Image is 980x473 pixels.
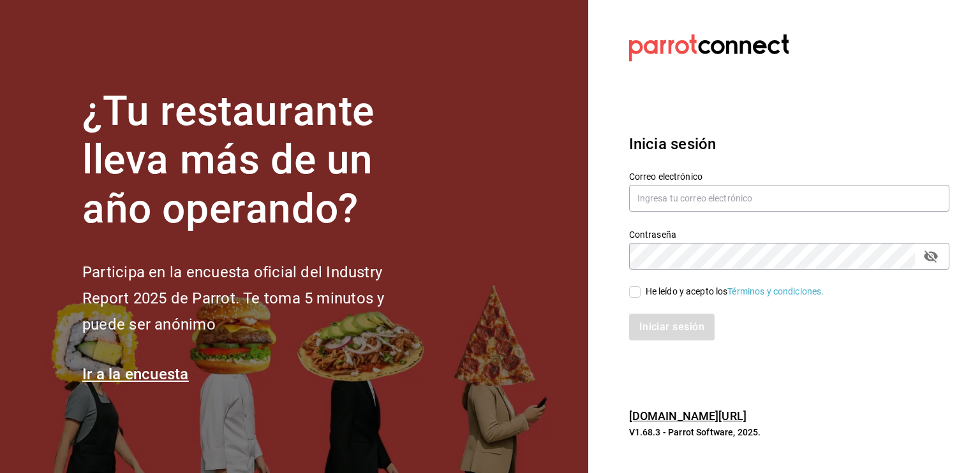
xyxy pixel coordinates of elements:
input: Ingresa tu correo electrónico [629,185,949,212]
div: He leído y acepto los [646,285,824,298]
label: Contraseña [629,229,949,238]
a: Términos y condiciones. [727,286,824,296]
a: [DOMAIN_NAME][URL] [629,409,746,423]
p: V1.68.3 - Parrot Software, 2025. [629,426,949,439]
h1: ¿Tu restaurante lleva más de un año operando? [82,87,427,234]
label: Correo electrónico [629,171,949,180]
h3: Inicia sesión [629,133,949,156]
button: passwordField [920,245,942,267]
a: Ir a la encuesta [82,365,189,383]
h2: Participa en la encuesta oficial del Industry Report 2025 de Parrot. Te toma 5 minutos y puede se... [82,259,427,337]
